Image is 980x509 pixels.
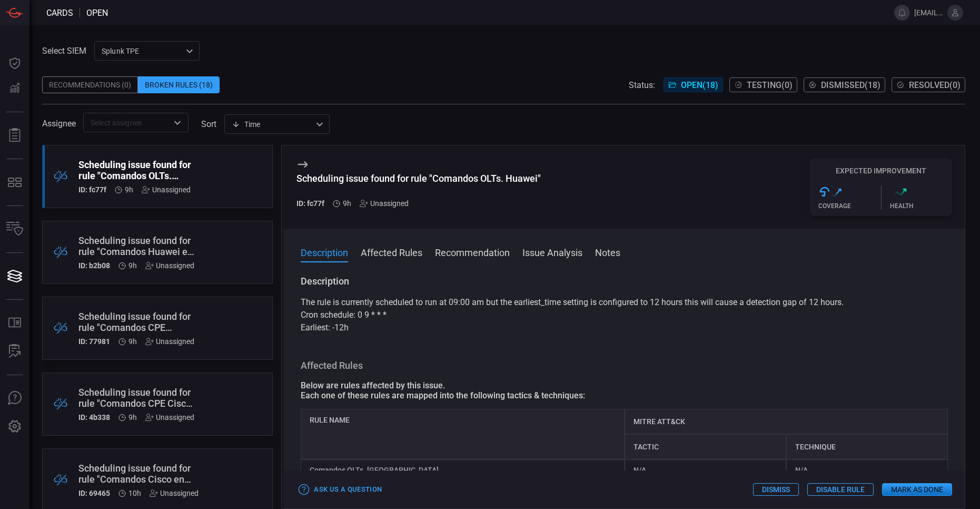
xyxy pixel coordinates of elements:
button: Resolved(0) [892,77,965,92]
div: Scheduling issue found for rule "Comandos Cisco en ventana" [78,463,199,485]
div: Broken Rules (18) [138,76,220,93]
div: Scheduling issue found for rule "Comandos OLTs. Huawei" [296,173,541,184]
div: N/A [786,459,948,481]
button: Notes [595,246,620,258]
button: MITRE - Detection Posture [2,170,27,195]
button: Dismissed(18) [804,77,885,92]
div: Coverage [818,202,881,210]
span: [EMAIL_ADDRESS][DOMAIN_NAME] [914,8,943,17]
h5: ID: 77981 [78,337,110,346]
button: Issue Analysis [522,246,582,258]
div: Scheduling issue found for rule "Comandos Huawei en ventana" [78,235,196,257]
h5: ID: b2b08 [78,261,110,270]
button: Inventory [2,217,27,242]
div: MITRE ATT&CK [625,409,948,434]
h3: Description [301,275,948,288]
div: N/A [625,459,786,481]
span: Resolved ( 0 ) [909,80,961,90]
button: Rule Catalog [2,310,27,336]
span: Aug 20, 2025 2:34 AM [128,413,137,422]
div: Unassigned [150,489,199,497]
h5: ID: fc77f [78,185,106,194]
div: Rule Name [301,409,624,459]
span: Aug 20, 2025 2:31 AM [128,489,141,497]
div: Health [890,202,953,210]
button: Detections [2,76,27,101]
span: Testing ( 0 ) [747,80,793,90]
div: Scheduling issue found for rule "Comandos CPE Cisco Ventana" [78,387,196,409]
h5: ID: 69465 [78,489,110,497]
span: Status: [629,80,655,90]
span: Aug 20, 2025 2:35 AM [128,337,137,346]
button: Description [301,246,348,258]
button: Affected Rules [361,246,422,258]
button: Dismiss [753,483,799,496]
button: Open [170,115,185,130]
label: sort [201,119,216,129]
div: Each one of these rules are mapped into the following tactics & techniques: [301,390,948,400]
span: Dismissed ( 18 ) [821,80,880,90]
button: Open(18) [664,77,723,92]
div: Scheduling issue found for rule "Comandos CPE Huawei Ventana" [78,311,196,333]
h3: Affected Rules [301,359,948,372]
div: Unassigned [145,337,194,346]
p: Splunk TPE [102,46,183,56]
div: Comandos OLTs. [GEOGRAPHIC_DATA] [301,459,624,481]
button: Mark as Done [882,483,952,496]
span: Aug 20, 2025 2:37 AM [343,199,351,208]
span: Assignee [42,119,76,129]
div: Below are rules affected by this issue. [301,380,948,390]
p: Cron schedule: 0 9 * * * [301,309,948,321]
div: Technique [786,434,948,459]
span: Cards [46,8,73,18]
span: Aug 20, 2025 2:36 AM [128,261,137,270]
div: Unassigned [145,413,194,422]
label: Select SIEM [42,46,86,56]
div: Time [232,119,313,130]
button: Testing(0) [729,77,797,92]
button: Recommendation [435,246,510,258]
button: ALERT ANALYSIS [2,339,27,364]
button: Cards [2,263,27,289]
div: Unassigned [360,199,409,208]
button: Reports [2,123,27,148]
button: Dashboard [2,51,27,76]
p: The rule is currently scheduled to run at 09:00 am but the earliest_time setting is configured to... [301,296,948,309]
h5: ID: 4b338 [78,413,110,422]
div: Scheduling issue found for rule "Comandos OLTs. Huawei" [78,159,196,181]
button: Ask Us A Question [2,386,27,411]
div: Recommendations (0) [42,76,138,93]
p: Earliest: -12h [301,321,948,334]
h5: Expected Improvement [810,167,952,175]
button: Disable Rule [807,483,874,496]
span: Open ( 18 ) [681,80,718,90]
span: open [86,8,108,18]
div: Tactic [625,434,786,459]
div: Unassigned [145,261,194,270]
input: Select assignee [86,116,168,129]
span: Aug 20, 2025 2:37 AM [125,185,133,194]
button: Ask Us a Question [296,482,384,498]
div: Unassigned [142,185,191,194]
button: Preferences [2,414,27,439]
h5: ID: fc77f [296,199,324,208]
